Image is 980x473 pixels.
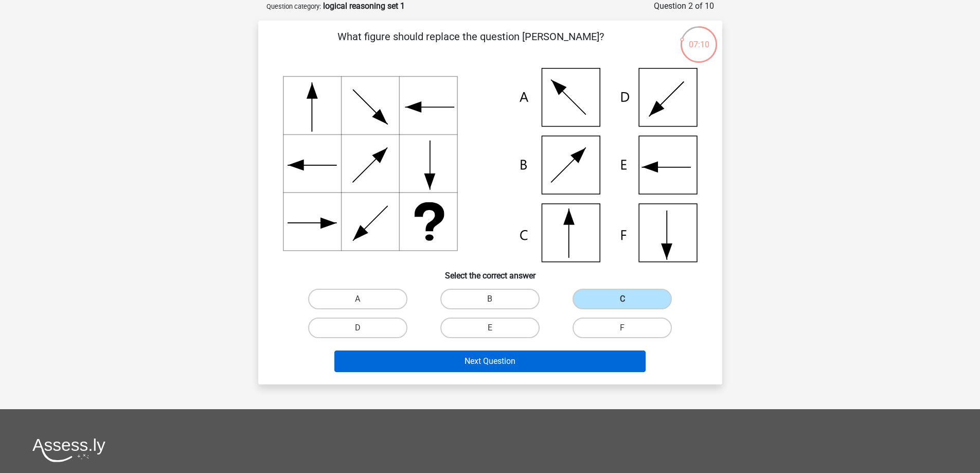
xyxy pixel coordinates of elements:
img: Assessly logo [32,438,105,462]
label: B [440,289,540,309]
label: A [308,289,407,309]
label: E [440,318,540,338]
label: C [573,289,672,309]
div: 07:10 [680,25,718,51]
h6: Select the correct answer [275,262,706,281]
strong: logical reasoning set 1 [323,1,405,11]
label: F [573,318,672,338]
small: Question category: [266,3,321,10]
button: Next Question [334,351,646,372]
p: What figure should replace the question [PERSON_NAME]? [275,29,667,60]
label: D [308,318,407,338]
